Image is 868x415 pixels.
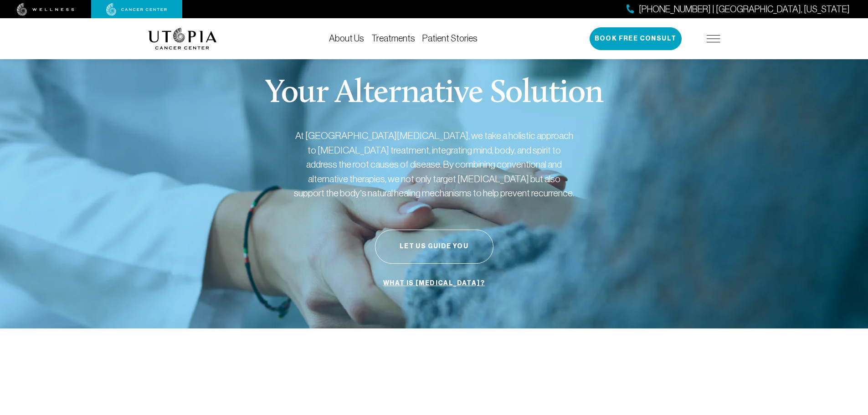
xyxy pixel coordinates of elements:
[422,33,478,43] a: Patient Stories
[375,230,493,264] button: Let Us Guide You
[639,3,850,16] span: [PHONE_NUMBER] | [GEOGRAPHIC_DATA], [US_STATE]
[265,77,603,110] p: Your Alternative Solution
[17,3,74,16] img: wellness
[371,33,415,43] a: Treatments
[707,35,720,42] img: icon-hamburger
[590,27,682,50] button: Book Free Consult
[381,275,487,292] a: What is [MEDICAL_DATA]?
[106,3,167,16] img: cancer center
[293,128,575,200] p: At [GEOGRAPHIC_DATA][MEDICAL_DATA], we take a holistic approach to [MEDICAL_DATA] treatment, inte...
[329,33,364,43] a: About Us
[148,28,217,50] img: logo
[627,3,850,16] a: [PHONE_NUMBER] | [GEOGRAPHIC_DATA], [US_STATE]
